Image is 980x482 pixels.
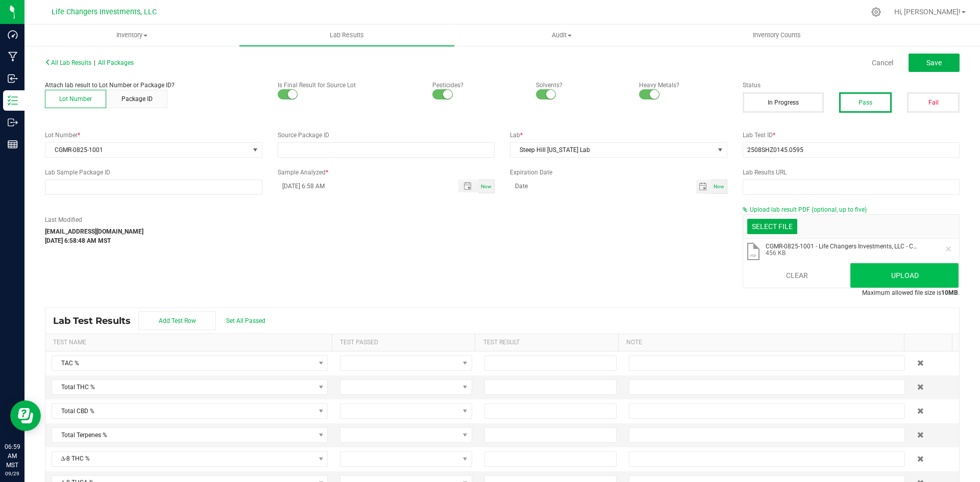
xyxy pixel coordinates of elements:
[766,243,919,250] span: CGMR-0825-1001 - Life Changers Investments, LLC - CG58 [DATE].pdf
[52,8,157,16] span: Life Changers Investments, LLC
[536,81,624,90] p: Solvents?
[510,168,727,177] label: Expiration Date
[52,452,314,466] span: Δ-8 THC %
[739,31,815,40] span: Inventory Counts
[25,31,239,40] span: Inventory
[45,59,91,66] span: All Lab Results
[454,24,669,46] a: Audit
[278,131,495,140] label: Source Package ID
[8,139,18,149] inline-svg: Reports
[45,131,262,140] label: Lot Number
[862,289,960,296] span: Maximum allowed file size is .
[98,59,134,66] span: All Packages
[239,24,454,46] a: Lab Results
[278,143,495,157] input: NO DATA FOUND
[909,54,960,72] button: Save
[455,31,669,40] span: Audit
[45,180,262,194] input: NO DATA FOUND
[52,428,314,442] span: Total Terpenes %
[743,168,960,177] label: Lab Results URL
[894,8,961,16] span: Hi, [PERSON_NAME]!
[45,237,111,244] strong: [DATE] 6:58:48 AM MST
[45,143,249,157] span: CGMR-0825-1001
[52,356,314,370] span: TAC %
[618,334,904,351] th: Note
[332,334,475,351] th: Test Passed
[926,59,942,67] span: Save
[5,470,20,477] p: 09/29
[316,31,378,40] span: Lab Results
[850,263,959,288] button: Upload
[750,206,867,213] span: Upload lab result PDF (optional, up to five)
[10,400,41,431] iframe: Resource center
[747,219,797,234] div: Select file
[766,250,919,256] span: 456 KB
[53,315,138,326] span: Lab Test Results
[510,131,727,140] label: Lab
[714,184,724,189] span: Now
[278,180,448,192] input: MM/dd/yyyy HH:MM a
[907,92,960,113] button: Fail
[278,81,418,90] p: Is Final Result for Source Lot
[52,380,314,394] span: Total THC %
[8,95,18,106] inline-svg: Inventory
[24,24,239,46] a: Inventory
[45,90,106,108] button: Lot Number
[45,215,204,224] label: Last Modified
[749,254,756,258] span: .pdf
[872,58,893,68] a: Cancel
[45,334,332,351] th: Test Name
[743,131,960,140] label: Lab Test ID
[8,73,18,84] inline-svg: Inbound
[106,90,167,108] button: Package ID
[696,180,711,194] span: Toggle calendar
[8,52,18,62] inline-svg: Manufacturing
[639,81,727,90] p: Heavy Metals?
[839,92,892,113] button: Pass
[475,334,618,351] th: Test Result
[8,117,18,128] inline-svg: Outbound
[510,143,714,157] span: Steep Hill [US_STATE] Lab
[45,81,262,90] p: Attach lab result to Lot Number or Package ID?
[278,168,495,177] label: Sample Analyzed
[743,81,960,90] label: Status
[5,442,20,470] p: 06:59 AM MST
[670,24,885,46] a: Inventory Counts
[743,263,851,288] button: Clear
[458,180,478,192] span: Toggle popup
[870,7,883,17] div: Manage settings
[45,168,262,177] label: Lab Sample Package ID
[94,59,95,66] span: |
[226,317,265,324] span: Set All Passed
[481,184,492,189] span: Now
[8,30,18,40] inline-svg: Dashboard
[432,81,520,90] p: Pesticides?
[941,289,958,296] strong: 10MB
[52,404,314,418] span: Total CBD %
[944,245,952,253] button: Remove
[138,311,216,330] button: Add Test Row
[743,92,824,113] button: In Progress
[45,228,143,235] strong: [EMAIL_ADDRESS][DOMAIN_NAME]
[510,180,696,192] input: Date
